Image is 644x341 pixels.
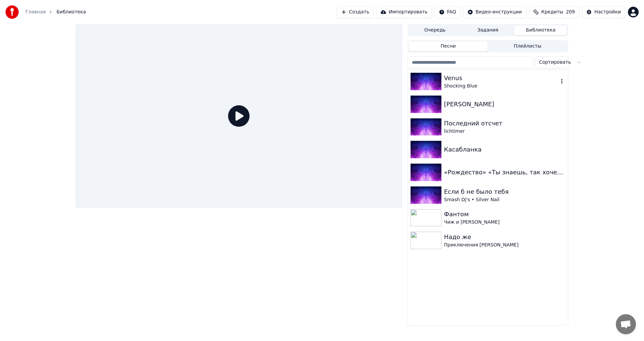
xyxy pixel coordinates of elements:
span: 209 [566,9,575,15]
div: [PERSON_NAME] [444,100,565,109]
span: Кредиты [541,9,563,15]
button: Создать [337,6,374,18]
div: Чиж и [PERSON_NAME] [444,219,565,226]
div: «Рождество» «Ты знаешь, так хочется жить...» [444,168,565,177]
a: Главная [25,9,46,15]
div: Касабланка [444,145,565,154]
div: Venus [444,73,558,83]
a: Открытый чат [616,314,636,334]
button: FAQ [435,6,461,18]
div: lichtimer [444,128,565,135]
div: Shocking Blue [444,83,558,90]
nav: breadcrumb [25,9,86,15]
button: Очередь [409,25,462,35]
button: Задания [462,25,515,35]
button: Плейлисты [488,42,567,51]
button: Видео-инструкции [463,6,526,18]
div: Надо же [444,232,565,242]
button: Кредиты209 [529,6,579,18]
button: Библиотека [514,25,567,35]
img: youka [5,5,19,19]
div: Настройки [594,9,621,15]
div: Smash Dj's • Silver Nail [444,196,565,203]
div: Приключения [PERSON_NAME] [444,242,565,248]
button: Песни [409,42,488,51]
span: Библиотека [56,9,86,15]
div: Последний отсчет [444,119,565,128]
span: Сортировать [539,59,571,66]
div: Фантом [444,210,565,219]
button: Настройки [582,6,625,18]
button: Импортировать [376,6,432,18]
div: Если б не было тебя [444,187,565,196]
